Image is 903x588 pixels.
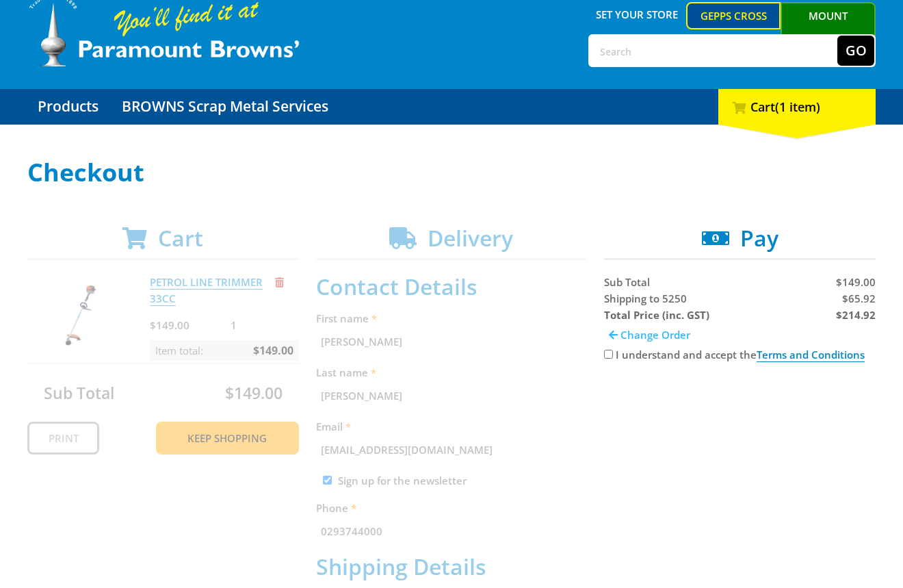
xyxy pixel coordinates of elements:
[616,348,865,362] label: I understand and accept the
[604,308,709,322] strong: Total Price (inc. GST)
[781,2,876,54] a: Mount [PERSON_NAME]
[27,89,109,125] a: Go to the Products page
[588,2,686,27] span: Set your store
[27,159,876,186] h1: Checkout
[837,36,874,66] button: Go
[112,89,339,125] a: Go to the BROWNS Scrap Metal Services page
[620,328,690,342] span: Change Order
[604,292,687,305] span: Shipping to 5250
[842,292,876,305] span: $65.92
[604,275,650,289] span: Sub Total
[686,2,781,29] a: Gepps Cross
[836,308,876,322] strong: $214.92
[604,350,613,359] input: Please accept the terms and conditions.
[757,348,865,362] a: Terms and Conditions
[836,275,876,289] span: $149.00
[740,223,778,253] span: Pay
[590,36,837,66] input: Search
[775,99,820,115] span: (1 item)
[604,323,695,346] a: Change Order
[718,89,876,125] div: Cart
